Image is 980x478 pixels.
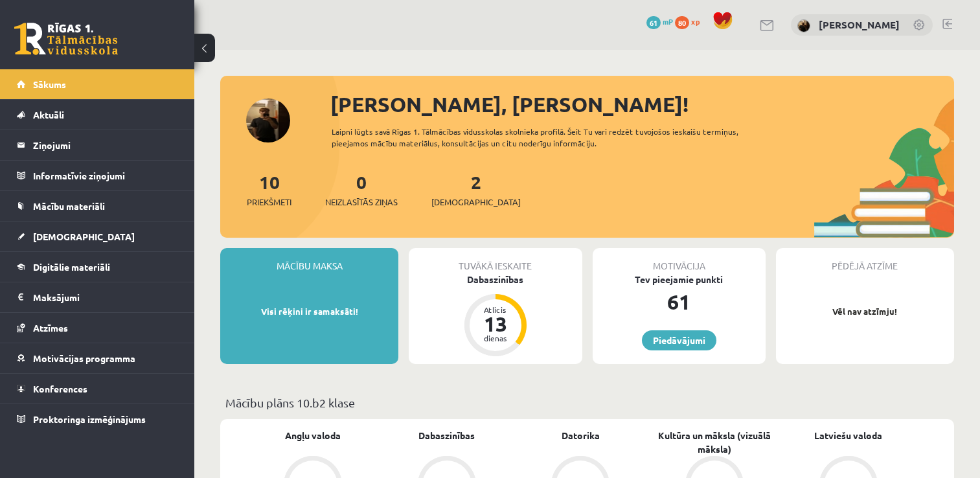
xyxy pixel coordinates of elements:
span: Sākums [33,78,66,90]
span: Mācību materiāli [33,200,105,212]
a: Digitālie materiāli [17,252,178,282]
div: Dabaszinības [409,273,582,286]
span: Motivācijas programma [33,352,135,364]
a: [PERSON_NAME] [819,18,900,31]
p: Mācību plāns 10.b2 klase [225,394,949,411]
p: Visi rēķini ir samaksāti! [227,305,392,318]
a: Kultūra un māksla (vizuālā māksla) [648,429,782,456]
span: Konferences [33,383,87,394]
a: Informatīvie ziņojumi [17,161,178,190]
div: Tuvākā ieskaite [409,248,582,273]
div: Tev pieejamie punkti [593,273,766,286]
a: Maksājumi [17,282,178,312]
span: 61 [646,16,661,29]
div: Mācību maksa [220,248,398,273]
legend: Ziņojumi [33,130,178,160]
span: Aktuāli [33,109,64,120]
span: Priekšmeti [247,196,291,209]
p: Vēl nav atzīmju! [782,305,948,318]
a: [DEMOGRAPHIC_DATA] [17,222,178,251]
a: Proktoringa izmēģinājums [17,404,178,434]
a: Mācību materiāli [17,191,178,221]
a: Sākums [17,69,178,99]
a: Ziņojumi [17,130,178,160]
a: Motivācijas programma [17,343,178,373]
img: Matīss Klāvs Vanaģelis [797,19,810,32]
span: mP [663,16,673,27]
legend: Informatīvie ziņojumi [33,161,178,190]
span: Proktoringa izmēģinājums [33,413,146,425]
a: Angļu valoda [285,429,341,442]
span: xp [691,16,700,27]
span: Atzīmes [33,322,68,334]
a: Aktuāli [17,100,178,130]
a: 80 xp [675,16,706,27]
div: Atlicis [476,306,515,313]
a: Dabaszinības [418,429,475,442]
a: Latviešu valoda [814,429,882,442]
div: Motivācija [593,248,766,273]
a: Rīgas 1. Tālmācības vidusskola [14,23,118,55]
div: 61 [593,286,766,317]
span: [DEMOGRAPHIC_DATA] [33,231,135,242]
div: Pēdējā atzīme [776,248,954,273]
span: [DEMOGRAPHIC_DATA] [431,196,521,209]
div: 13 [476,313,515,334]
span: 80 [675,16,689,29]
a: Piedāvājumi [642,330,716,350]
a: 2[DEMOGRAPHIC_DATA] [431,170,521,209]
a: Datorika [562,429,600,442]
span: Neizlasītās ziņas [325,196,398,209]
a: Konferences [17,374,178,404]
div: Laipni lūgts savā Rīgas 1. Tālmācības vidusskolas skolnieka profilā. Šeit Tu vari redzēt tuvojošo... [332,126,772,149]
a: 10Priekšmeti [247,170,291,209]
span: Digitālie materiāli [33,261,110,273]
a: 61 mP [646,16,673,27]
a: Atzīmes [17,313,178,343]
a: Dabaszinības Atlicis 13 dienas [409,273,582,358]
div: [PERSON_NAME], [PERSON_NAME]! [330,89,954,120]
legend: Maksājumi [33,282,178,312]
a: 0Neizlasītās ziņas [325,170,398,209]
div: dienas [476,334,515,342]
